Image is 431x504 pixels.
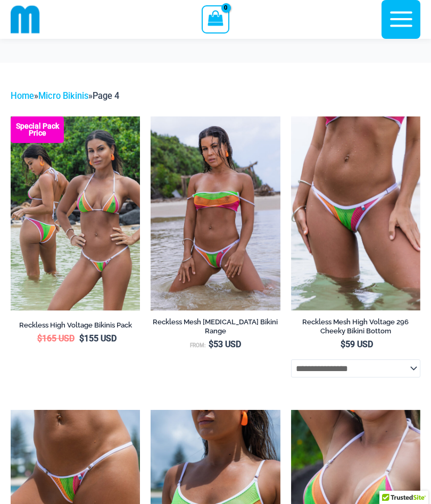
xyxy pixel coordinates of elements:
a: View Shopping Cart, empty [202,5,229,33]
h2: Reckless Mesh High Voltage 296 Cheeky Bikini Bottom [291,317,420,335]
a: Reckless Mesh High Voltage 296 Cheeky 01Reckless Mesh High Voltage 3480 Crop Top 296 Cheeky 04Rec... [291,116,420,310]
span: Page 4 [93,91,119,101]
a: Reckless Mesh High Voltage Bikini Pack Reckless Mesh High Voltage 306 Tri Top 466 Thong 04Reckles... [11,116,140,310]
span: $ [341,339,345,349]
span: $ [209,339,213,349]
bdi: 59 USD [341,339,373,349]
a: Reckless Mesh High Voltage 296 Cheeky Bikini Bottom [291,317,420,339]
bdi: 165 USD [37,333,74,343]
img: Reckless Mesh High Voltage 3480 Crop Top 296 Cheeky 06 [151,116,280,310]
h2: Reckless High Voltage Bikinis Pack [11,321,140,330]
bdi: 53 USD [209,339,241,349]
img: Reckless Mesh High Voltage Bikini Pack [11,116,140,310]
img: Reckless Mesh High Voltage 296 Cheeky 01 [291,116,420,310]
img: cropped mm emblem [11,5,40,34]
span: $ [79,333,84,343]
span: » » [11,91,119,101]
a: Reckless Mesh High Voltage 3480 Crop Top 296 Cheeky 06Reckless Mesh High Voltage 3480 Crop Top 46... [151,116,280,310]
bdi: 155 USD [79,333,117,343]
a: Reckless High Voltage Bikinis Pack [11,321,140,333]
span: From: [190,342,206,348]
a: Micro Bikinis [38,91,88,101]
b: Special Pack Price [11,123,64,137]
h2: Reckless Mesh [MEDICAL_DATA] Bikini Range [151,317,280,335]
a: Reckless Mesh [MEDICAL_DATA] Bikini Range [151,317,280,339]
a: Home [11,91,34,101]
span: $ [37,333,42,343]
